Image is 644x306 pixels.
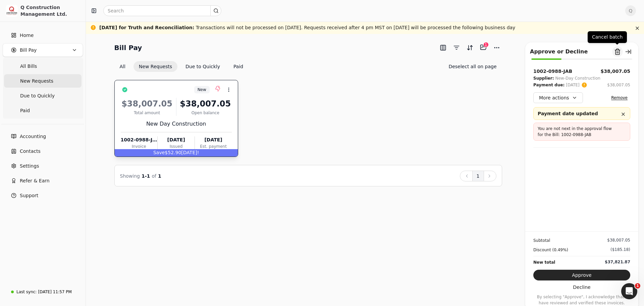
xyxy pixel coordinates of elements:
[121,120,232,128] div: New Day Construction
[20,47,37,54] span: Bill Pay
[4,89,82,102] a: Due to Quickly
[566,82,580,88] div: [DATE]
[114,61,131,72] button: All
[20,163,39,170] span: Settings
[538,110,616,117] p: Payment date updated
[179,98,232,110] div: $38,007.05
[530,48,588,56] div: Approve or Decline
[38,289,71,295] div: [DATE] 11:57 PM
[195,136,231,143] div: [DATE]
[20,148,41,155] span: Contacts
[533,68,572,75] div: 1002-0988-JAB
[533,82,565,88] div: Payment due:
[533,270,630,280] button: Approve
[3,144,83,158] a: Contacts
[20,92,55,99] span: Due to Quickly
[99,25,194,30] span: [DATE] for Truth and Reconciliation :
[20,177,50,184] span: Refer & Earn
[115,149,238,157] div: $52.90
[158,143,195,149] div: Issued
[465,42,475,53] button: Sort
[142,173,150,179] span: 1 - 1
[491,42,502,53] button: More
[195,143,231,149] div: Est. payment
[4,59,82,73] a: All Bills
[16,289,37,295] div: Last sync:
[621,283,637,299] iframe: Intercom live chat
[152,173,156,179] span: of
[533,237,550,244] div: Subtotal
[180,61,225,72] button: Due to Quickly
[588,31,627,43] div: Cancel batch
[114,61,249,72] div: Invoice filter options
[472,171,484,181] button: 1
[4,74,82,88] a: New Requests
[607,82,630,88] button: $38,007.05
[3,130,83,143] a: Accounting
[478,42,489,53] button: Batch (1)
[4,104,82,117] a: Paid
[3,174,83,187] button: Refer & Earn
[608,94,630,102] button: Remove
[3,286,83,298] a: Last sync:[DATE] 11:57 PM
[625,5,636,16] button: Q
[610,247,630,253] div: ($185.18)
[133,61,177,72] button: New Requests
[198,87,206,93] span: New
[20,133,46,140] span: Accounting
[605,259,630,265] div: $37,821.87
[20,78,53,85] span: New Requests
[3,43,83,57] button: Bill Pay
[20,107,30,114] span: Paid
[114,42,142,53] h2: Bill Pay
[103,5,221,16] input: Search
[228,61,249,72] button: Paid
[607,82,630,88] div: $38,007.05
[20,63,37,70] span: All Bills
[635,283,640,289] span: 1
[20,192,38,199] span: Support
[158,136,195,143] div: [DATE]
[533,75,554,82] div: Supplier:
[533,247,568,253] div: Discount (0.49%)
[443,61,502,72] button: Deselect all on page
[158,173,161,179] span: 1
[153,150,165,155] span: Save
[555,75,600,82] div: New-Day Construction
[533,259,555,266] div: New total
[483,42,489,47] div: 1
[3,189,83,202] button: Support
[99,24,515,31] div: Transactions will not be processed on [DATE]. Requests received after 4 pm MST on [DATE] will be ...
[533,282,630,293] button: Decline
[3,159,83,173] a: Settings
[121,110,173,116] div: Total amount
[121,136,157,143] div: 1002-0988-JAB
[179,110,232,116] div: Open balance
[533,92,583,103] button: More actions
[533,294,630,306] p: By selecting "Approve", I acknowledge that I have reviewed and verified these invoices.
[120,173,140,179] span: Showing
[600,68,630,75] button: $38,007.05
[6,5,18,17] img: 3171ca1f-602b-4dfe-91f0-0ace091e1481.jpeg
[20,32,34,39] span: Home
[121,98,173,110] div: $38,007.05
[121,143,157,149] div: Invoice
[538,126,616,138] p: You are not next in the approval flow for the Bill: 1002-0988-JAB
[20,4,80,17] div: Q Construction Management Ltd.
[3,29,83,42] a: Home
[181,150,199,155] span: [DATE]!
[607,237,630,243] div: $38,007.05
